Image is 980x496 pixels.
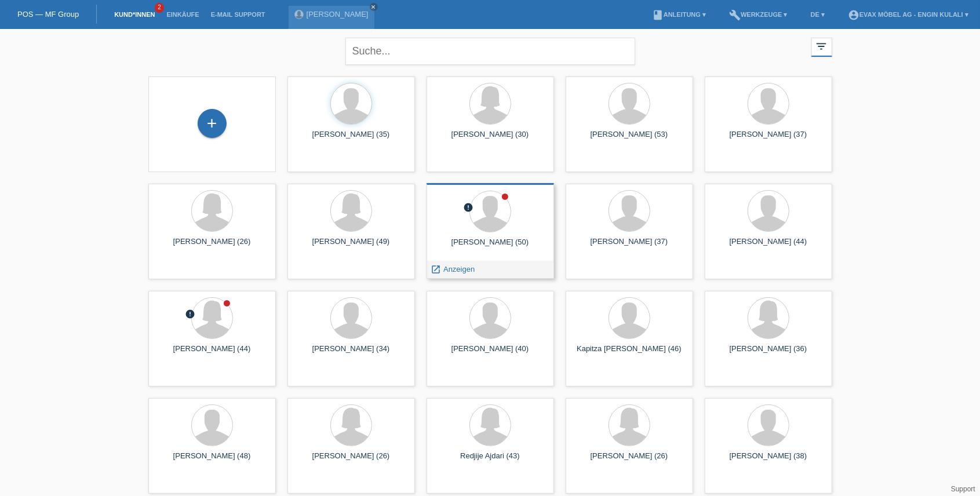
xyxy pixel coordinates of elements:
[436,344,545,363] div: [PERSON_NAME] (40)
[714,344,823,363] div: [PERSON_NAME] (36)
[723,11,793,18] a: buildWerkzeuge ▾
[17,10,79,19] a: POS — MF Group
[297,344,406,363] div: [PERSON_NAME] (34)
[345,38,635,65] input: Suche...
[729,9,741,21] i: build
[161,11,205,18] a: Einkäufe
[436,451,545,470] div: Redjije Ajdari (43)
[185,309,196,319] i: error
[307,10,369,19] a: [PERSON_NAME]
[848,9,859,21] i: account_circle
[464,202,474,214] div: Unbestätigt, in Bearbeitung
[185,309,196,321] div: Unbestätigt, in Bearbeitung
[815,40,828,53] i: filter_list
[155,3,164,13] span: 2
[714,451,823,470] div: [PERSON_NAME] (38)
[297,130,406,148] div: [PERSON_NAME] (35)
[431,265,475,273] a: launch Anzeigen
[436,130,545,148] div: [PERSON_NAME] (30)
[297,237,406,256] div: [PERSON_NAME] (49)
[436,238,545,256] div: [PERSON_NAME] (50)
[158,344,267,363] div: [PERSON_NAME] (44)
[464,202,474,213] i: error
[205,11,271,18] a: E-Mail Support
[108,11,161,18] a: Kund*innen
[297,451,406,470] div: [PERSON_NAME] (26)
[371,4,377,10] i: close
[951,485,975,493] a: Support
[431,264,442,275] i: launch
[198,114,226,133] div: Kund*in hinzufügen
[158,237,267,256] div: [PERSON_NAME] (26)
[714,130,823,148] div: [PERSON_NAME] (37)
[443,265,475,273] span: Anzeigen
[842,11,974,18] a: account_circleEVAX Möbel AG - Engin Kulali ▾
[652,9,664,21] i: book
[158,451,267,470] div: [PERSON_NAME] (48)
[805,11,830,18] a: DE ▾
[370,3,378,11] a: close
[575,130,684,148] div: [PERSON_NAME] (53)
[714,237,823,256] div: [PERSON_NAME] (44)
[575,344,684,363] div: Kapitza [PERSON_NAME] (46)
[646,11,712,18] a: bookAnleitung ▾
[575,451,684,470] div: [PERSON_NAME] (26)
[575,237,684,256] div: [PERSON_NAME] (37)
